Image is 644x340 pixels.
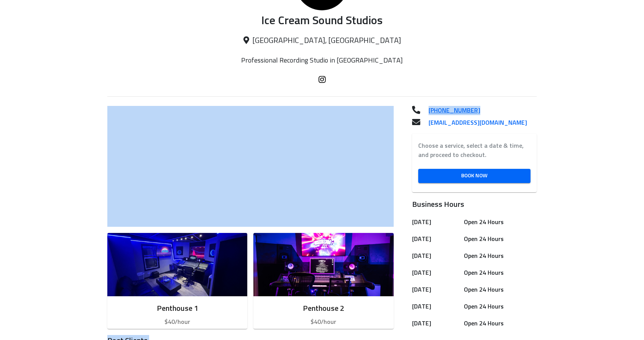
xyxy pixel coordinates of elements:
[260,317,387,327] p: $40/hour
[107,233,247,329] button: Penthouse 1$40/hour
[260,302,387,315] h6: Penthouse 2
[422,118,537,127] a: [EMAIL_ADDRESS][DOMAIN_NAME]
[412,318,461,329] h6: [DATE]
[107,36,537,46] p: [GEOGRAPHIC_DATA], [GEOGRAPHIC_DATA]
[412,198,537,211] h6: Business Hours
[113,302,241,315] h6: Penthouse 1
[464,284,534,295] h6: Open 24 Hours
[107,233,247,296] img: Room image
[412,251,461,261] h6: [DATE]
[418,141,531,160] label: Choose a service, select a date & time, and proceed to checkout.
[215,56,429,65] p: Professional Recording Studio in [GEOGRAPHIC_DATA]
[412,301,461,312] h6: [DATE]
[422,106,537,115] a: [PHONE_NUMBER]
[412,284,461,295] h6: [DATE]
[464,251,534,261] h6: Open 24 Hours
[464,217,534,228] h6: Open 24 Hours
[464,234,534,244] h6: Open 24 Hours
[412,234,461,244] h6: [DATE]
[253,233,393,329] button: Penthouse 2$40/hour
[113,317,241,327] p: $40/hour
[464,267,534,278] h6: Open 24 Hours
[412,267,461,278] h6: [DATE]
[418,169,531,183] a: Book Now
[253,233,393,296] img: Room image
[464,318,534,329] h6: Open 24 Hours
[464,301,534,312] h6: Open 24 Hours
[412,217,461,228] h6: [DATE]
[107,14,537,28] p: Ice Cream Sound Studios
[424,171,524,181] span: Book Now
